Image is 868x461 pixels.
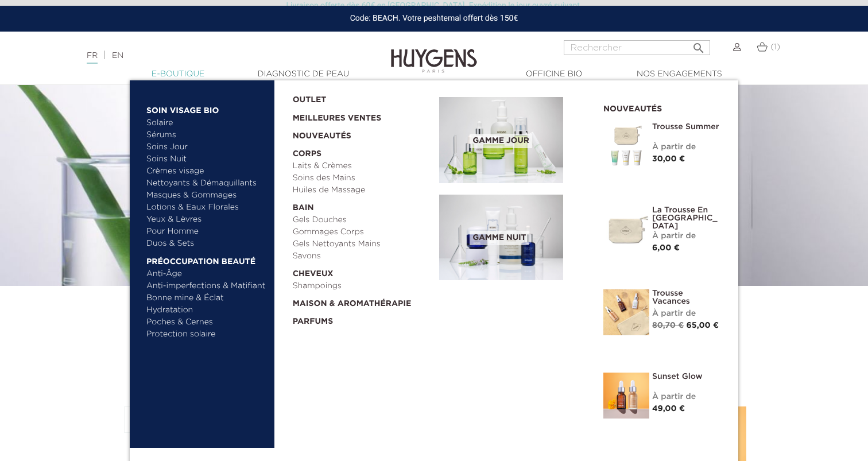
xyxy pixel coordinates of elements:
[293,196,432,214] a: Bain
[692,38,706,52] i: 
[293,310,432,328] a: Parfums
[146,214,266,226] a: Yeux & Lèvres
[757,42,780,52] a: (1)
[391,30,477,75] img: Huygens
[497,68,611,80] a: Officine Bio
[622,68,737,80] a: Nos engagements
[652,206,721,230] a: La Trousse en [GEOGRAPHIC_DATA]
[293,238,432,250] a: Gels Nettoyants Mains
[146,226,266,238] a: Pour Homme
[293,160,432,172] a: Laits & Crèmes
[652,123,721,131] a: Trousse Summer
[470,134,532,148] span: Gamme jour
[687,321,719,330] span: 65,00 €
[652,391,721,403] div: À partir de
[439,195,586,281] a: Gamme nuit
[293,88,421,106] a: OUTLET
[293,184,432,196] a: Huiles de Massage
[146,328,266,340] a: Protection solaire
[146,129,266,141] a: Sérums
[603,206,649,252] img: La Trousse en Coton
[603,289,649,335] img: La Trousse vacances
[293,142,432,160] a: Corps
[652,405,685,413] span: 49,00 €
[246,68,361,80] a: Diagnostic de peau
[293,214,432,226] a: Gels Douches
[439,97,563,183] img: routine_jour_banner.jpg
[146,316,266,328] a: Poches & Cernes
[146,165,266,177] a: Crèmes visage
[439,195,563,281] img: routine_nuit_banner.jpg
[146,202,266,214] a: Lotions & Eaux Florales
[87,52,98,64] a: FR
[770,43,780,51] span: (1)
[112,52,123,60] a: EN
[652,155,685,163] span: 30,00 €
[146,238,266,250] a: Duos & Sets
[293,292,432,310] a: Maison & Aromathérapie
[293,125,432,142] a: Nouveautés
[564,40,710,55] input: Rechercher
[603,373,649,419] img: Sunset glow- un teint éclatant
[652,373,721,381] a: Sunset Glow
[652,321,684,330] span: 80,70 €
[146,250,266,268] a: Préoccupation beauté
[293,172,432,184] a: Soins des Mains
[652,230,721,242] div: À partir de
[146,153,256,165] a: Soins Nuit
[121,68,235,80] a: E-Boutique
[293,106,421,125] a: Meilleures Ventes
[146,304,266,316] a: Hydratation
[146,177,266,189] a: Nettoyants & Démaquillants
[652,141,721,153] div: À partir de
[293,226,432,238] a: Gommages Corps
[603,100,721,114] h2: Nouveautés
[470,231,529,245] span: Gamme nuit
[652,289,721,305] a: Trousse Vacances
[81,49,353,63] div: |
[688,37,709,52] button: 
[652,244,680,252] span: 6,00 €
[146,99,266,117] a: Soin Visage Bio
[439,97,586,183] a: Gamme jour
[146,117,266,129] a: Solaire
[293,280,432,292] a: Shampoings
[146,189,266,202] a: Masques & Gommages
[146,268,266,280] a: Anti-Âge
[293,250,432,262] a: Savons
[146,292,266,304] a: Bonne mine & Éclat
[603,123,649,169] img: Trousse Summer
[146,141,266,153] a: Soins Jour
[124,406,266,433] button: Pertinence
[652,308,721,320] div: À partir de
[146,280,266,292] a: Anti-imperfections & Matifiant
[293,262,432,280] a: Cheveux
